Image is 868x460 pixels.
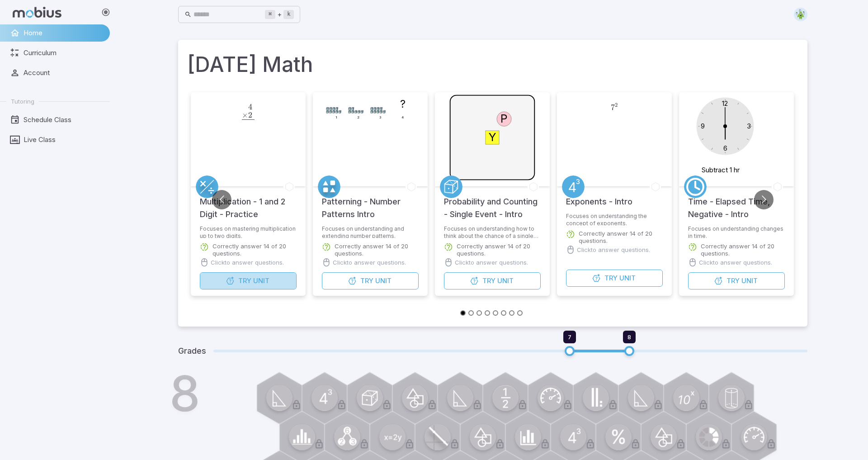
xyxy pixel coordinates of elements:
[754,190,774,209] button: Go to next slide
[333,258,406,267] p: Click to answer questions.
[265,10,275,19] kbd: ⌘
[619,273,636,283] span: Unit
[794,8,807,21] img: triangle.svg
[360,276,373,286] span: Try
[485,310,490,316] button: Go to slide 4
[24,48,104,58] span: Curriculum
[688,225,785,238] p: Focuses on understanding changes in time.
[242,110,248,120] span: ×
[252,110,255,120] span: .
[468,310,474,316] button: Go to slide 2
[24,135,104,145] span: Live Class
[24,28,104,38] span: Home
[722,99,728,108] text: 12
[238,276,251,286] span: Try
[566,213,663,225] p: Focuses on understanding the concept of exponents.
[200,186,297,221] h5: Multiplication - 1 and 2 Digit - Practice
[318,175,340,198] a: Visual Patterning
[699,258,772,267] p: Click to answer questions.
[701,122,705,130] text: 9
[702,166,740,174] text: Subtract 1 hr
[444,186,541,221] h5: Probability and Counting - Single Event - Intro
[24,68,104,78] span: Account
[283,10,294,19] kbd: k
[615,102,618,108] span: 2
[517,310,523,316] button: Go to slide 8
[611,103,615,112] span: 7
[566,186,632,208] h5: Exponents - Intro
[493,310,498,316] button: Go to slide 5
[170,369,200,418] h1: 8
[375,276,392,286] span: Unit
[444,272,541,289] button: TryUnit
[562,175,585,198] a: Exponents
[253,276,269,286] span: Unit
[460,310,466,316] button: Go to slide 1
[212,190,231,209] button: Go to previous slide
[604,273,618,283] span: Try
[200,272,297,289] button: TryUnit
[500,112,508,125] text: P
[489,130,496,144] text: Y
[688,186,785,221] h5: Time - Elapsed Time, Negative - Intro
[747,122,751,130] text: 3
[11,97,34,105] span: Tutoring
[187,49,798,80] h1: [DATE] Math
[566,270,663,287] button: TryUnit
[212,242,297,257] p: Correctly answer 14 of 20 questions.
[684,175,707,198] a: Time
[178,345,206,357] h5: Grades
[482,276,495,286] span: Try
[627,333,631,341] span: 8
[211,258,284,267] p: Click to answer questions.
[455,258,528,267] p: Click to answer questions.
[196,175,218,198] a: Multiply/Divide
[401,115,404,119] text: 4
[248,110,252,120] span: 2
[265,9,294,20] div: +
[501,310,506,316] button: Go to slide 6
[200,225,297,238] p: Focuses on mastering multiplication up to two digits.
[357,115,359,119] text: 2
[255,103,255,115] span: ​
[476,310,482,316] button: Go to slide 3
[741,276,758,286] span: Unit
[322,225,419,238] p: Focuses on understanding and extending number patterns.
[579,230,663,244] p: Correctly answer 14 of 20 questions.
[688,272,785,289] button: TryUnit
[335,115,337,119] text: 1
[444,225,541,238] p: Focuses on understanding how to think about the chance of a single event happening.
[379,115,382,119] text: 3
[400,98,406,110] text: ?
[701,242,785,257] p: Correctly answer 14 of 20 questions.
[723,144,727,152] text: 6
[24,115,104,125] span: Schedule Class
[457,242,541,257] p: Correctly answer 14 of 20 questions.
[577,245,650,254] p: Click to answer questions.
[322,186,419,221] h5: Patterning - Number Patterns Intro
[248,102,252,112] span: 4
[568,333,571,341] span: 7
[440,175,462,198] a: Probability
[726,276,740,286] span: Try
[252,102,255,112] span: .
[509,310,514,316] button: Go to slide 7
[335,242,419,257] p: Correctly answer 14 of 20 questions.
[497,276,514,286] span: Unit
[322,272,419,289] button: TryUnit
[255,113,255,118] span: ​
